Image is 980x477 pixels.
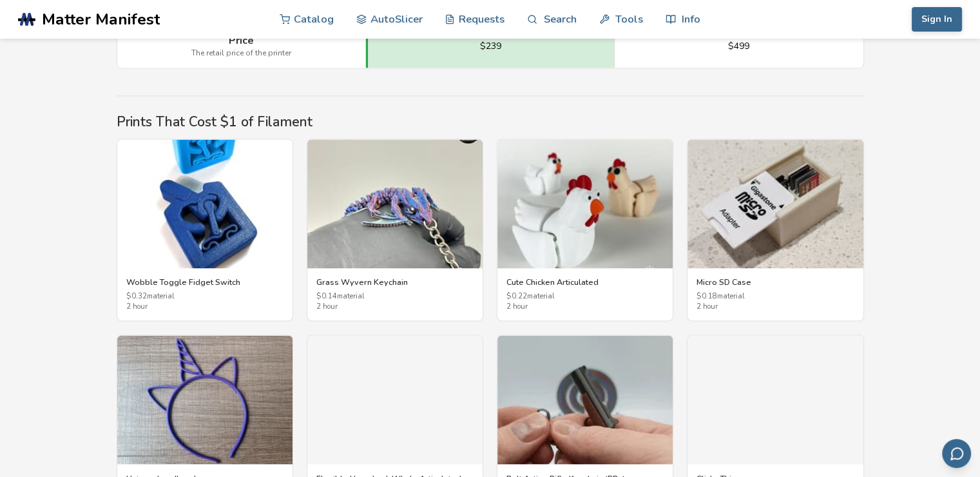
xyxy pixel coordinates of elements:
span: Price [229,35,254,46]
h3: Grass Wyvern Keychain [316,277,474,287]
h3: Wobble Toggle Fidget Switch [126,277,283,287]
img: Wobble Toggle Fidget Switch [117,139,293,268]
img: Micro SD Case [687,139,863,268]
span: 2 hour [697,303,854,311]
ya-tr-span: Tools [615,13,643,25]
ya-tr-span: Search [544,13,577,25]
img: Unicorn headband [117,335,293,464]
a: Cute Chicken ArticulatedCute Chicken Articulated$0.22material2 hour [497,139,673,321]
img: Flexible Humpback Whale Articulated [307,335,483,464]
ya-tr-span: Matter Manifest [42,8,160,30]
ya-tr-span: Requests [459,13,504,25]
img: Grass Wyvern Keychain [307,139,483,268]
a: Micro SD CaseMicro SD Case$0.18material2 hour [687,139,863,321]
ya-tr-span: Sign In [921,14,952,24]
span: 2 hour [506,303,664,311]
span: $239 [480,41,501,52]
span: $ 0.18 material [697,293,854,301]
span: $ 0.32 material [126,293,283,301]
span: The retail price of the printer [191,49,291,58]
span: $ 0.22 material [506,293,664,301]
span: 2 hour [126,303,283,311]
span: $ 0.14 material [316,293,474,301]
button: Send feedback via email [942,439,971,468]
img: Bolt Action Rifle Keychain (BBs) [497,335,673,464]
ya-tr-span: AutoSlicer [370,13,422,25]
span: 2 hour [316,303,474,311]
span: $499 [728,41,749,52]
a: Grass Wyvern KeychainGrass Wyvern Keychain$0.14material2 hour [307,139,483,321]
img: Clicky Thing [687,335,863,464]
h2: Prints That Cost $1 of Filament [117,114,864,130]
ya-tr-span: Info [682,13,700,25]
h3: Cute Chicken Articulated [506,277,664,287]
button: Sign In [912,7,962,32]
h3: Micro SD Case [697,277,854,287]
img: Cute Chicken Articulated [497,139,673,268]
ya-tr-span: Catalog [294,13,334,25]
a: Wobble Toggle Fidget SwitchWobble Toggle Fidget Switch$0.32material2 hour [117,139,293,321]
